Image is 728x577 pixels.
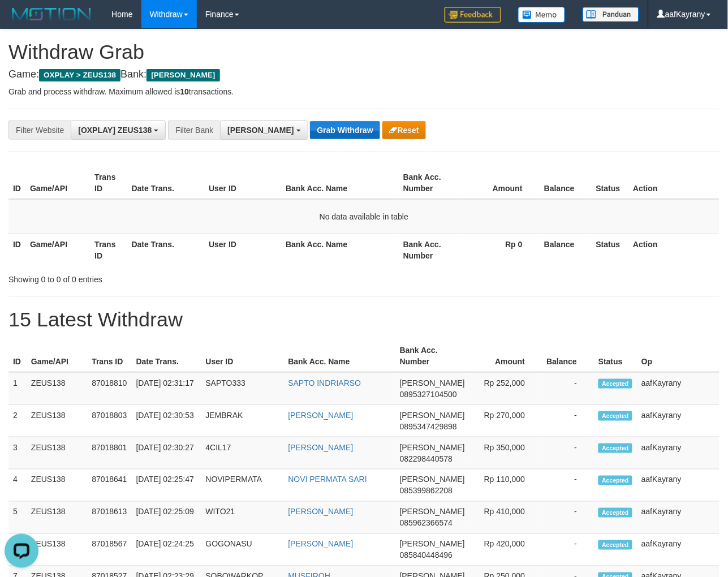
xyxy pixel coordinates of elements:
th: Bank Acc. Name [281,234,399,266]
td: Rp 410,000 [469,502,542,534]
button: Grab Withdraw [310,121,380,139]
th: Bank Acc. Name [281,167,399,199]
td: GOGONASU [201,534,284,566]
td: Rp 420,000 [469,534,542,566]
button: Open LiveChat chat widget [5,5,38,38]
td: - [542,437,594,470]
th: Rp 0 [463,234,540,266]
th: Bank Acc. Number [395,340,469,372]
th: Game/API [27,340,87,372]
th: Trans ID [87,340,131,372]
th: Amount [463,167,540,199]
span: Accepted [598,379,632,389]
span: Accepted [598,508,632,518]
span: Accepted [598,443,632,453]
span: Copy 085840448496 to clipboard [400,551,453,560]
td: 5 [8,502,27,534]
span: [PERSON_NAME] [400,411,465,420]
a: SAPTO INDRIARSO [288,378,361,387]
th: Date Trans. [127,234,205,266]
a: [PERSON_NAME] [288,540,353,549]
h1: 15 Latest Withdraw [8,308,720,331]
a: [PERSON_NAME] [288,443,353,452]
td: WITO21 [201,502,284,534]
th: User ID [201,340,284,372]
th: Trans ID [90,234,127,266]
td: ZEUS138 [27,502,87,534]
th: ID [8,340,27,372]
td: 87018641 [87,470,131,502]
img: Feedback.jpg [445,7,501,23]
th: Trans ID [90,167,127,199]
a: [PERSON_NAME] [288,411,353,420]
td: ZEUS138 [27,470,87,502]
td: aafKayrany [637,405,720,437]
div: Showing 0 to 0 of 0 entries [8,269,295,285]
th: Status [592,234,629,266]
td: 87018567 [87,534,131,566]
img: panduan.png [583,7,639,22]
div: Filter Bank [168,120,220,140]
td: 87018613 [87,502,131,534]
th: User ID [204,167,281,199]
th: User ID [204,234,281,266]
td: JEMBRAK [201,405,284,437]
td: - [542,534,594,566]
span: Copy 085399862208 to clipboard [400,486,453,496]
td: 87018803 [87,405,131,437]
td: No data available in table [8,199,720,234]
span: Accepted [598,411,632,421]
span: [PERSON_NAME] [227,126,294,135]
td: NOVIPERMATA [201,470,284,502]
th: Balance [542,340,594,372]
th: Amount [469,340,542,372]
th: Action [628,234,720,266]
td: Rp 252,000 [469,372,542,405]
th: Date Trans. [132,340,201,372]
th: Bank Acc. Name [283,340,395,372]
td: SAPTO333 [201,372,284,405]
td: Rp 270,000 [469,405,542,437]
span: [PERSON_NAME] [400,443,465,452]
td: aafKayrany [637,502,720,534]
th: Op [637,340,720,372]
td: [DATE] 02:30:27 [132,437,201,470]
span: Accepted [598,540,632,550]
p: Grab and process withdraw. Maximum allowed is transactions. [8,86,720,97]
button: [PERSON_NAME] [220,120,308,140]
td: aafKayrany [637,470,720,502]
a: [PERSON_NAME] [288,507,353,516]
td: aafKayrany [637,534,720,566]
th: Bank Acc. Number [399,167,463,199]
span: OXPLAY > ZEUS138 [39,69,120,81]
span: Copy 082298440578 to clipboard [400,454,453,463]
td: aafKayrany [637,437,720,470]
th: Action [628,167,720,199]
th: Status [594,340,637,372]
td: ZEUS138 [27,372,87,405]
td: 2 [8,405,27,437]
td: 1 [8,372,27,405]
th: Balance [540,167,592,199]
span: Copy 0895347429898 to clipboard [400,422,457,431]
td: - [542,405,594,437]
th: ID [8,167,25,199]
th: Status [592,167,629,199]
td: - [542,502,594,534]
th: Game/API [25,234,90,266]
th: Date Trans. [127,167,205,199]
td: ZEUS138 [27,405,87,437]
a: NOVI PERMATA SARI [288,475,367,484]
button: [OXPLAY] ZEUS138 [71,120,166,140]
td: 4CIL17 [201,437,284,470]
td: Rp 350,000 [469,437,542,470]
td: [DATE] 02:31:17 [132,372,201,405]
button: Reset [382,121,426,139]
td: [DATE] 02:25:47 [132,470,201,502]
td: [DATE] 02:24:25 [132,534,201,566]
span: Copy 085962366574 to clipboard [400,519,453,528]
td: [DATE] 02:25:09 [132,502,201,534]
td: - [542,470,594,502]
span: [PERSON_NAME] [400,475,465,484]
td: aafKayrany [637,372,720,405]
